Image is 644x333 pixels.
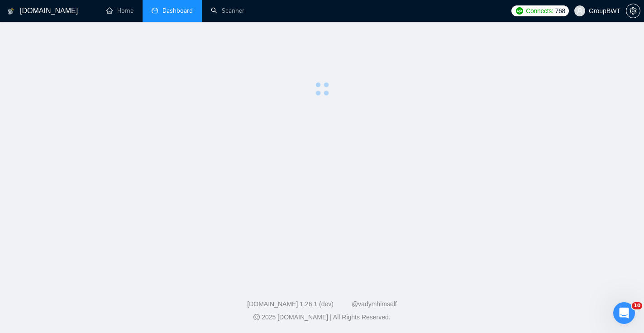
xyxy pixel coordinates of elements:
img: logo [8,4,14,19]
span: 10 [632,302,642,309]
div: 2025 [DOMAIN_NAME] | All Rights Reserved. [7,313,637,322]
span: user [577,8,583,14]
a: setting [626,7,640,15]
span: setting [626,7,640,15]
a: homeHome [106,7,134,15]
span: Connects: [526,6,553,16]
span: 768 [555,6,565,16]
a: @vadymhimself [352,300,397,308]
a: [DOMAIN_NAME] 1.26.1 (dev) [247,300,334,308]
iframe: Intercom live chat [613,302,635,324]
img: upwork-logo.png [516,7,523,15]
a: searchScanner [211,7,244,15]
span: dashboard [152,7,158,14]
button: setting [626,4,640,18]
span: Dashboard [162,7,193,15]
span: copyright [253,314,260,320]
